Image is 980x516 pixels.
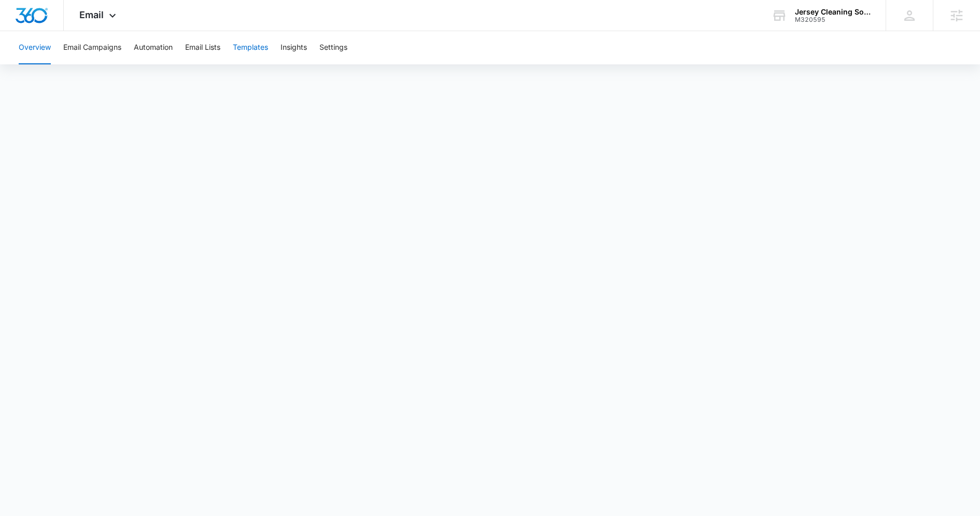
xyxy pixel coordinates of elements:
button: Insights [281,31,307,64]
span: Email [79,9,104,20]
div: account name [795,8,871,16]
button: Settings [319,31,347,64]
button: Templates [233,31,268,64]
button: Automation [134,31,173,64]
div: account id [795,16,871,23]
button: Overview [19,31,51,64]
button: Email Lists [185,31,220,64]
button: Email Campaigns [63,31,121,64]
